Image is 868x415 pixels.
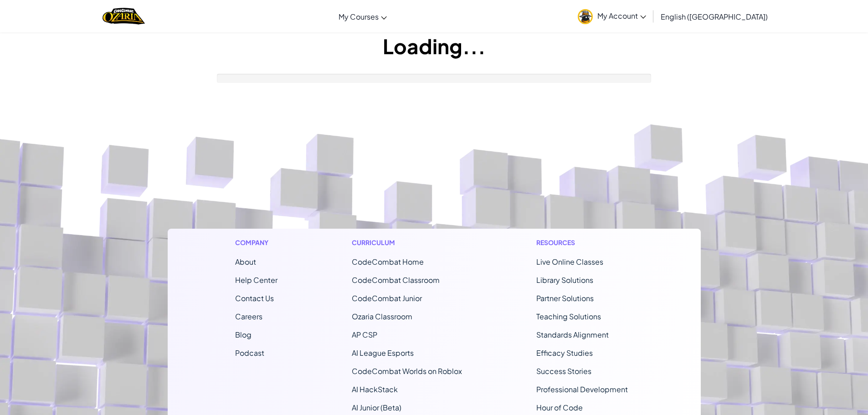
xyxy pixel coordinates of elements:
[536,384,628,394] a: Professional Development
[352,275,440,285] a: CodeCombat Classroom
[352,403,401,412] a: AI Junior (Beta)
[352,257,424,266] span: CodeCombat Home
[656,4,772,29] a: English ([GEOGRAPHIC_DATA])
[235,293,274,303] span: Contact Us
[103,7,145,26] img: Home
[352,348,414,358] a: AI League Esports
[661,12,768,21] span: English ([GEOGRAPHIC_DATA])
[536,312,601,321] a: Teaching Solutions
[235,312,262,321] a: Careers
[352,293,422,303] a: CodeCombat Junior
[352,384,398,394] a: AI HackStack
[597,11,646,20] span: My Account
[536,238,633,247] h1: Resources
[334,4,391,29] a: My Courses
[536,293,594,303] a: Partner Solutions
[103,7,145,26] a: Ozaria by CodeCombat logo
[235,330,252,339] a: Blog
[536,348,593,358] a: Efficacy Studies
[352,366,462,376] a: CodeCombat Worlds on Roblox
[235,348,264,358] a: Podcast
[352,330,377,339] a: AP CSP
[536,403,583,412] a: Hour of Code
[339,12,379,21] span: My Courses
[235,238,277,247] h1: Company
[536,366,591,376] a: Success Stories
[235,257,256,266] a: About
[536,257,603,266] a: Live Online Classes
[536,275,593,285] a: Library Solutions
[536,330,609,339] a: Standards Alignment
[352,312,412,321] a: Ozaria Classroom
[578,9,593,24] img: avatar
[573,2,651,31] a: My Account
[235,275,277,285] a: Help Center
[352,238,462,247] h1: Curriculum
